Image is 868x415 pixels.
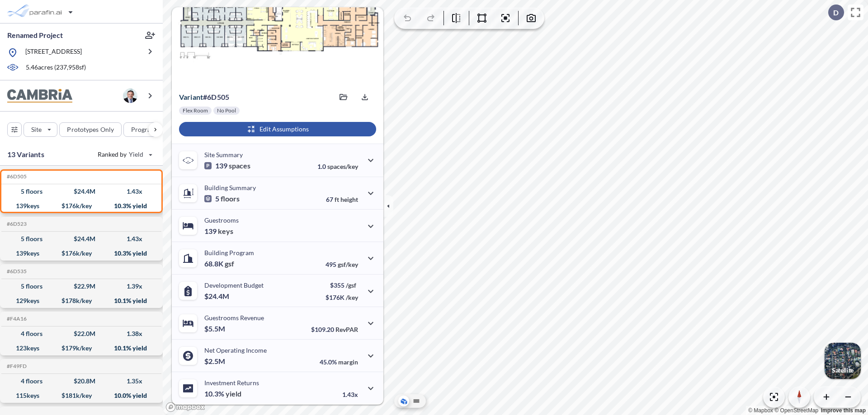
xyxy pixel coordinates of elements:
[325,294,358,301] p: $176K
[342,391,358,398] p: 1.43x
[204,324,226,333] p: $5.5M
[774,407,818,414] a: OpenStreetMap
[311,326,358,333] p: $109.20
[833,9,839,17] p: D
[67,125,114,134] p: Prototypes Only
[320,358,358,366] p: 45.0%
[5,268,27,275] h5: Click to copy the code
[338,261,358,268] span: gsf/key
[204,194,240,203] p: 5
[204,389,241,398] p: 10.3%
[165,402,205,412] a: Mapbox homepage
[204,346,267,354] p: Net Operating Income
[5,173,27,180] h5: Click to copy the code
[325,281,358,289] p: $355
[7,30,63,40] p: Renamed Project
[346,294,358,301] span: /key
[398,396,409,406] button: Aerial View
[326,196,358,203] p: 67
[411,396,422,406] button: Site Plan
[5,221,27,227] h5: Click to copy the code
[204,259,234,268] p: 68.8K
[221,194,240,203] span: floors
[338,358,358,366] span: margin
[346,281,356,289] span: /gsf
[5,363,27,369] h5: Click to copy the code
[317,163,358,170] p: 1.0
[825,343,861,379] button: Switcher ImageSatellite
[217,107,236,114] p: No Pool
[204,281,264,289] p: Development Budget
[229,161,250,170] span: spaces
[204,184,256,191] p: Building Summary
[204,151,243,159] p: Site Summary
[204,216,239,224] p: Guestrooms
[183,107,208,114] p: Flex Room
[179,122,376,136] button: Edit Assumptions
[26,63,86,73] p: 5.46 acres ( 237,958 sf)
[204,379,259,387] p: Investment Returns
[90,147,158,162] button: Ranked by Yield
[218,227,233,236] span: keys
[335,326,358,333] span: RevPAR
[204,314,264,322] p: Guestrooms Revenue
[7,149,44,160] p: 13 Variants
[748,407,773,414] a: Mapbox
[340,196,358,203] span: height
[129,150,144,159] span: Yield
[59,122,122,137] button: Prototypes Only
[179,93,229,102] p: # 6d505
[131,125,156,134] p: Program
[123,122,172,137] button: Program
[25,47,82,58] p: [STREET_ADDRESS]
[7,89,72,103] img: BrandImage
[31,125,42,134] p: Site
[832,367,854,374] p: Satellite
[204,292,231,301] p: $24.4M
[204,357,226,366] p: $2.5M
[123,89,137,103] img: user logo
[225,259,234,268] span: gsf
[335,196,339,203] span: ft
[825,343,861,379] img: Switcher Image
[327,163,358,170] span: spaces/key
[204,161,250,170] p: 139
[204,227,233,236] p: 139
[179,93,203,101] span: Variant
[5,316,27,322] h5: Click to copy the code
[204,249,254,256] p: Building Program
[24,122,57,137] button: Site
[226,389,241,398] span: yield
[821,407,866,414] a: Improve this map
[325,261,358,268] p: 495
